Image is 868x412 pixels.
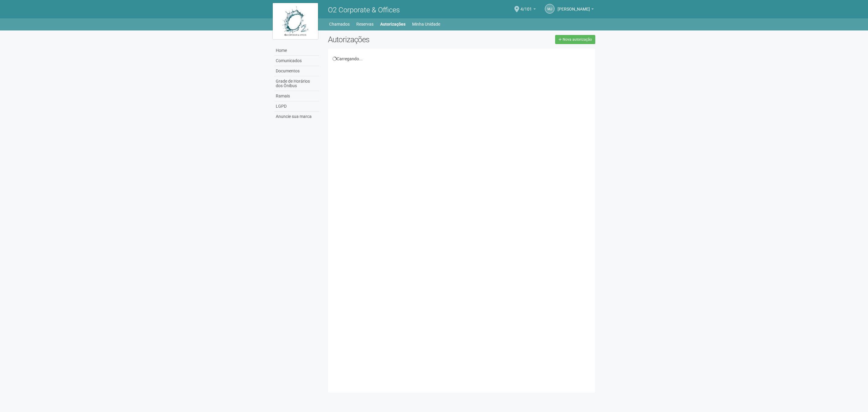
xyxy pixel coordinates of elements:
[545,4,555,14] a: MJ
[520,8,536,12] a: 4/101
[412,20,440,28] a: Minha Unidade
[329,20,350,28] a: Chamados
[563,37,592,42] span: Nova autorização
[520,1,532,11] span: 4/101
[274,112,319,122] a: Anuncie sua marca
[332,56,591,62] div: Carregando...
[274,66,319,76] a: Documentos
[558,1,590,11] span: Marcelle Junqueiro
[558,8,594,12] a: [PERSON_NAME]
[328,6,400,14] span: O2 Corporate & Offices
[380,20,405,28] a: Autorizações
[555,35,595,44] a: Nova autorização
[274,91,319,101] a: Ramais
[274,101,319,112] a: LGPD
[273,3,318,39] img: logo.jpg
[274,46,319,56] a: Home
[328,35,457,44] h2: Autorizações
[356,20,374,28] a: Reservas
[274,76,319,91] a: Grade de Horários dos Ônibus
[274,56,319,66] a: Comunicados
